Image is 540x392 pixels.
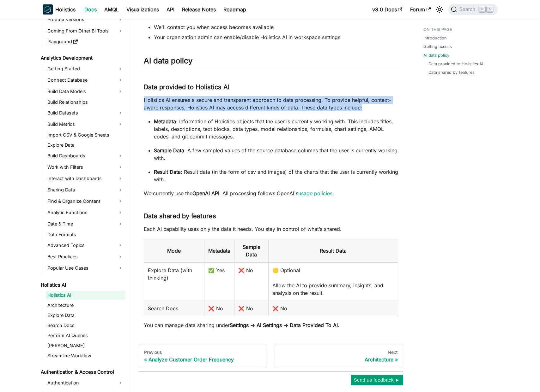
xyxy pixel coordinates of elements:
a: Perform AI Queries [46,331,125,340]
li: Your organization admin can enable/disable Holistics AI in workspace settings [154,33,398,41]
p: : A few sampled values of the source database columns that the user is currently working with. [154,147,398,162]
strong: Sample Data [154,147,184,154]
a: API [163,4,178,15]
button: Send us feedback ► [351,375,403,385]
p: : Result data (in the form of csv and images) of the charts that the user is currently working with. [154,168,398,183]
td: ❌ No [234,262,269,301]
button: Switch between dark and light mode (currently light mode) [434,4,445,15]
p: Holistics AI ensures a secure and transparent approach to data processing. To provide helpful, co... [144,96,398,111]
img: Holistics [43,4,53,15]
kbd: K [487,6,493,12]
a: Best Practices [46,252,125,262]
div: Previous [144,349,262,355]
a: Holistics AI [39,281,125,290]
h3: Data shared by features [144,212,398,220]
a: Data shared by features [428,69,475,75]
h2: AI data policy [144,56,398,68]
a: Forum [406,4,434,15]
th: Result Data [269,239,398,263]
td: Search Docs [144,301,204,316]
th: Mode [144,239,204,263]
kbd: ⌘ [479,6,485,12]
td: ✅ Yes [204,262,234,301]
a: Holistics AI [46,291,125,300]
a: Roadmap [220,4,250,15]
a: Authentication & Access Control [39,368,125,377]
a: [PERSON_NAME] [46,341,125,350]
a: usage policies [298,190,332,196]
h3: Data provided to Holistics AI [144,83,398,91]
a: Getting Started [46,64,125,74]
a: PreviousAnalyze Customer Order Frequency [139,344,267,368]
a: Analytic Functions [46,208,125,218]
strong: OpenAI API [192,190,219,196]
a: Popular Use Cases [46,263,125,273]
a: Playground [46,37,125,46]
div: Architecture [280,356,398,363]
a: Getting access [423,44,452,50]
a: Advanced Topics [46,240,125,250]
a: AI data policy [423,52,449,58]
td: Explore Data (with thinking) [144,262,204,301]
a: Introduction [423,35,447,41]
td: ❌ No [269,301,398,316]
a: Build Dashboards [46,151,125,161]
a: Sharing Data [46,185,125,195]
span: Send us feedback ► [354,376,400,384]
a: Build Relationships [46,98,125,107]
td: 🟡 Optional Allow the AI to provide summary, insights, and analysis on the result. [269,262,398,301]
a: Find & Organize Content [46,196,125,206]
a: Release Notes [178,4,220,15]
a: AMQL [100,4,123,15]
td: ❌ No [234,301,269,316]
a: Build Data Models [46,86,125,97]
strong: Metadata [154,118,176,125]
a: Explore Data [46,141,125,149]
a: Authentication [46,378,125,388]
a: Data provided to Holistics AI [428,61,483,67]
a: Work with Filters [46,162,125,172]
a: HolisticsHolistics [43,4,76,15]
a: Data Formats [46,230,125,239]
a: Docs [81,4,100,15]
a: Interact with Dashboards [46,173,125,184]
span: Search [457,7,479,12]
a: Import CSV & Google Sheets [46,131,125,139]
a: Visualizations [123,4,163,15]
div: Analyze Customer Order Frequency [144,356,262,363]
a: Analytics Development [39,54,125,62]
a: v3.0 Docs [368,4,406,15]
b: Holistics [55,6,76,13]
td: ❌ No [204,301,234,316]
a: Coming From Other BI Tools [46,26,125,36]
a: Search Docs [46,321,125,330]
li: We'll contact you when access becomes available [154,23,398,31]
div: Next [280,349,398,355]
p: You can manage data sharing under . [144,321,398,329]
nav: Docs sidebar [36,19,131,392]
a: Connect Database [46,75,125,85]
a: Architecture [46,301,125,310]
a: Build Datasets [46,108,125,118]
a: NextArchitecture [275,344,403,368]
p: We currently use the . All processing follows OpenAI's . [144,190,398,197]
th: Metadata [204,239,234,263]
p: Each AI capability uses only the data it needs. You stay in control of what’s shared. [144,225,398,233]
nav: Docs pages [139,344,403,368]
strong: Settings -> AI Settings -> Data Provided To AI [230,322,338,328]
a: Product Versions [46,15,125,25]
a: Date & Time [46,219,125,229]
p: : Information of Holistics objects that the user is currently working with. This includes titles,... [154,118,398,140]
a: Build Metrics [46,119,125,129]
a: Explore Data [46,311,125,320]
a: Streamline Workflow [46,351,125,360]
th: Sample Data [234,239,269,263]
strong: Result Data [154,169,181,175]
button: Search (Command+K) [448,4,497,15]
